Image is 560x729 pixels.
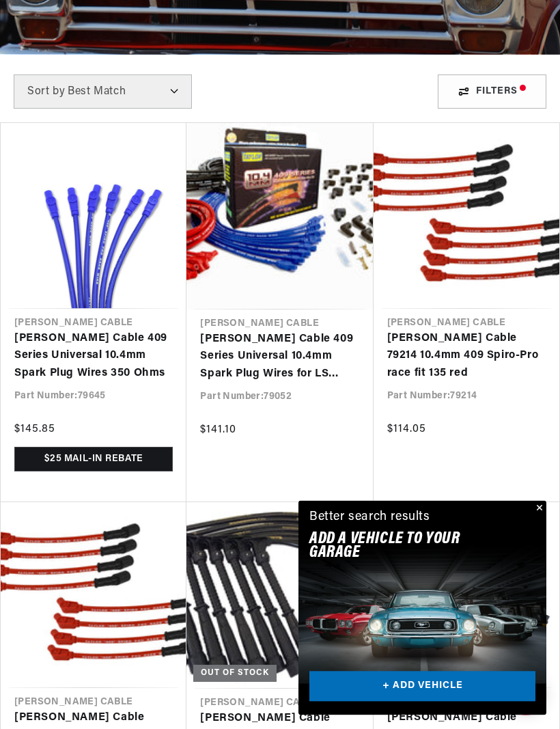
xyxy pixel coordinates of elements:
a: [PERSON_NAME] Cable 79214 10.4mm 409 Spiro-Pro race fit 135 red [387,331,546,383]
h2: Add A VEHICLE to your garage [309,532,501,560]
span: Sort by [27,87,65,98]
div: Better search results [309,508,430,527]
a: [PERSON_NAME] Cable 409 Series Universal 10.4mm Spark Plug Wires for LS Engines 350 Ohms [200,331,359,384]
a: + ADD VEHICLE [309,672,535,702]
a: [PERSON_NAME] Cable 409 Series Universal 10.4mm Spark Plug Wires 350 Ohms [14,331,173,383]
select: Sort by [14,75,192,109]
div: Filters [438,75,546,109]
button: Close [530,501,546,517]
